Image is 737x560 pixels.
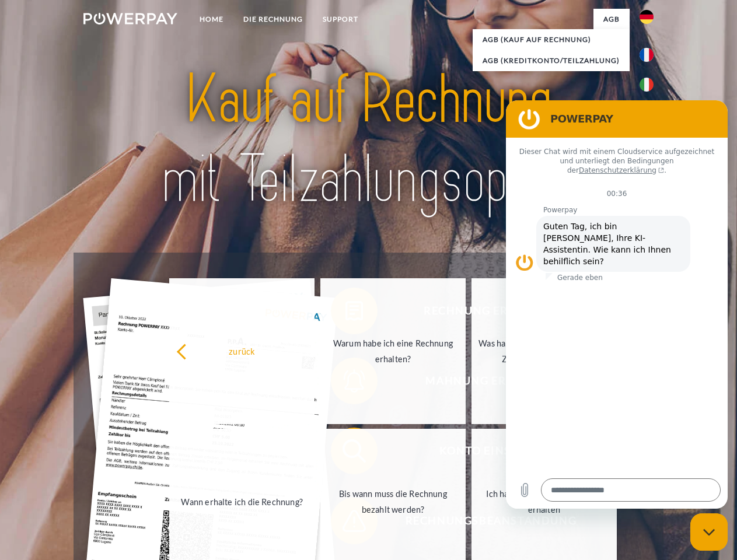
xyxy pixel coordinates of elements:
[327,486,459,517] div: Bis wann muss die Rechnung bezahlt werden?
[473,50,630,71] a: AGB (Kreditkonto/Teilzahlung)
[640,48,654,62] img: fr
[111,56,626,223] img: title-powerpay_de.svg
[190,9,233,30] a: Home
[593,9,630,30] a: agb
[506,100,728,509] iframe: Messaging-Fenster
[233,9,313,30] a: DIE RECHNUNG
[176,494,308,509] div: Wann erhalte ich die Rechnung?
[478,335,610,367] div: Was habe ich noch offen, ist meine Zahlung eingegangen?
[690,513,728,551] iframe: Schaltfläche zum Öffnen des Messaging-Fensters; Konversation läuft
[640,78,654,92] img: it
[640,10,654,24] img: de
[313,9,368,30] a: SUPPORT
[327,335,459,367] div: Warum habe ich eine Rechnung erhalten?
[176,343,308,359] div: zurück
[471,278,617,424] a: Was habe ich noch offen, ist meine Zahlung eingegangen?
[473,29,630,50] a: AGB (Kauf auf Rechnung)
[83,13,177,24] img: logo-powerpay-white.svg
[478,486,610,517] div: Ich habe nur eine Teillieferung erhalten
